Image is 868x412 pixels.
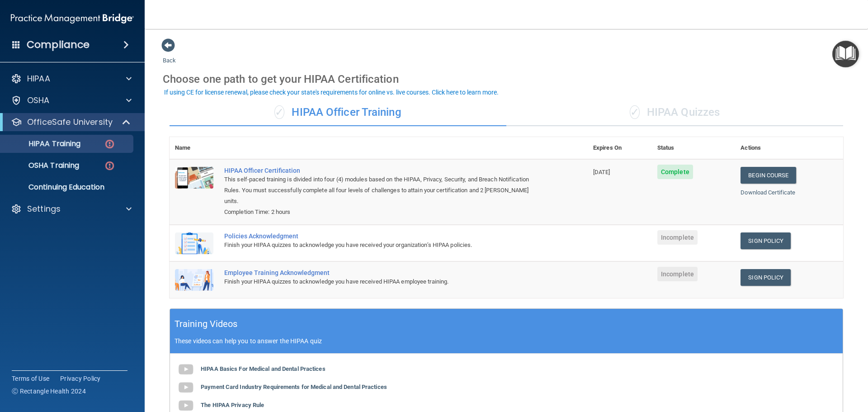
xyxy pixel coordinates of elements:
span: ✓ [274,105,284,119]
div: Completion Time: 2 hours [224,207,542,218]
p: HIPAA [27,73,50,84]
div: HIPAA Officer Training [170,99,506,126]
th: Status [652,137,735,159]
a: OSHA [11,95,132,106]
img: danger-circle.6113f641.png [104,138,115,150]
img: gray_youtube_icon.38fcd6cc.png [177,360,195,379]
p: OfficeSafe University [27,117,113,128]
img: danger-circle.6113f641.png [104,160,115,171]
span: Incomplete [657,230,698,245]
b: Payment Card Industry Requirements for Medical and Dental Practices [201,384,387,390]
a: Sign Policy [741,269,791,286]
a: Privacy Policy [60,374,101,383]
div: Policies Acknowledgment [224,232,542,240]
div: Finish your HIPAA quizzes to acknowledge you have received your organization’s HIPAA policies. [224,240,542,251]
img: gray_youtube_icon.38fcd6cc.png [177,379,195,397]
a: Begin Course [741,167,796,184]
b: HIPAA Basics For Medical and Dental Practices [201,365,325,372]
h5: Training Videos [175,316,238,332]
a: Sign Policy [741,232,791,249]
h4: Compliance [27,38,90,51]
span: Incomplete [657,267,698,281]
div: Choose one path to get your HIPAA Certification [163,66,850,92]
div: HIPAA Quizzes [506,99,843,126]
div: Finish your HIPAA quizzes to acknowledge you have received HIPAA employee training. [224,276,542,287]
b: The HIPAA Privacy Rule [201,402,264,408]
span: Complete [657,165,693,179]
button: Open Resource Center [832,41,859,67]
a: Settings [11,204,132,214]
a: HIPAA [11,73,132,84]
p: HIPAA Training [6,139,80,148]
img: PMB logo [11,9,134,28]
p: OSHA [27,95,50,106]
th: Name [170,137,219,159]
th: Expires On [588,137,652,159]
a: HIPAA Officer Certification [224,167,542,174]
p: These videos can help you to answer the HIPAA quiz [175,337,838,345]
div: If using CE for license renewal, please check your state's requirements for online vs. live cours... [164,89,499,95]
p: OSHA Training [6,161,79,170]
p: Continuing Education [6,183,129,192]
span: [DATE] [593,169,610,175]
button: If using CE for license renewal, please check your state's requirements for online vs. live cours... [163,88,500,97]
span: Ⓒ Rectangle Health 2024 [12,387,86,396]
div: This self-paced training is divided into four (4) modules based on the HIPAA, Privacy, Security, ... [224,174,542,207]
a: OfficeSafe University [11,117,131,128]
a: Download Certificate [741,189,795,196]
div: Employee Training Acknowledgment [224,269,542,276]
th: Actions [735,137,843,159]
a: Terms of Use [12,374,49,383]
span: ✓ [630,105,640,119]
p: Settings [27,204,61,214]
a: Back [163,46,176,64]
